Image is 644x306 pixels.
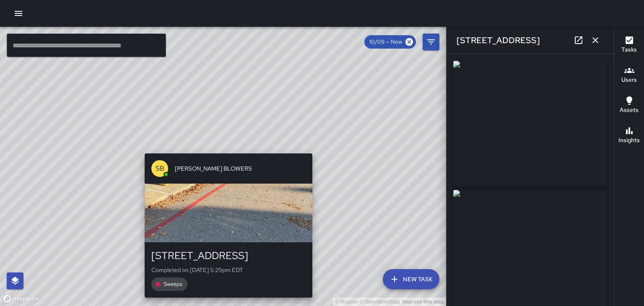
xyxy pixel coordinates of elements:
[175,164,306,173] span: [PERSON_NAME] BLOWERS
[618,136,640,145] h6: Insights
[621,75,637,85] h6: Users
[614,60,644,91] button: Users
[614,121,644,151] button: Insights
[156,163,164,174] p: SB
[620,106,639,115] h6: Assets
[457,34,540,47] h6: [STREET_ADDRESS]
[364,38,407,46] span: 10/09 — Now
[158,280,187,288] span: Sweeps
[423,34,439,50] button: Filters
[614,91,644,121] button: Assets
[151,249,306,262] div: [STREET_ADDRESS]
[383,269,439,289] button: New Task
[453,61,607,187] img: request_images%2Fa953e1f0-a557-11f0-9523-810ab12e5fb8
[621,45,637,54] h6: Tasks
[364,35,416,49] div: 10/09 — Now
[151,266,306,274] p: Completed on [DATE] 5:29pm EDT
[614,30,644,60] button: Tasks
[145,153,312,298] button: SB[PERSON_NAME] BLOWERS[STREET_ADDRESS]Completed on [DATE] 5:29pm EDTSweeps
